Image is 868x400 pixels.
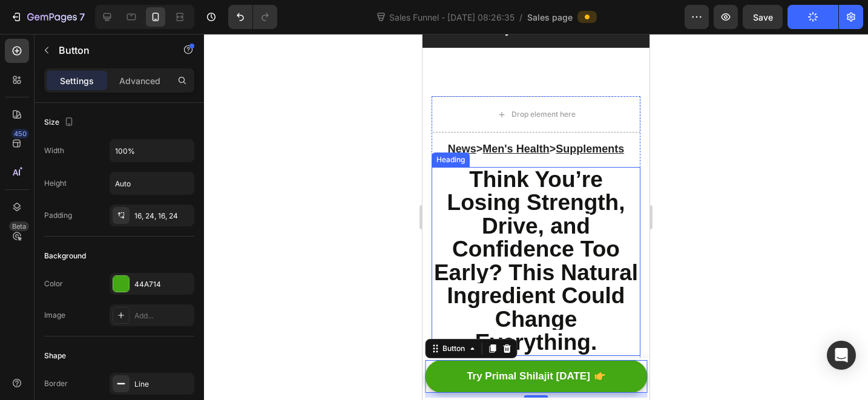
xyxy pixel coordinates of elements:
input: Auto [110,172,194,194]
p: Button [59,43,162,57]
span: / [519,11,522,24]
div: Size [44,114,76,131]
div: 16, 24, 16, 24 [134,211,191,221]
div: 44A714 [134,279,191,290]
div: Background [44,251,86,261]
p: 7 [79,10,85,24]
div: Add... [134,310,191,321]
input: Auto [110,140,194,162]
button: 7 [5,5,90,29]
div: Image [44,310,65,321]
div: Padding [44,210,72,221]
div: 450 [12,129,29,139]
div: Shape [44,350,66,361]
p: Advanced [119,74,160,87]
div: Open Intercom Messenger [827,341,856,370]
div: Border [44,378,68,389]
div: Width [44,145,64,156]
div: Color [44,278,63,289]
p: Settings [60,74,94,87]
iframe: Design area [422,34,649,400]
span: Save [753,12,773,22]
span: Sales Funnel - [DATE] 08:26:35 [387,11,517,24]
div: Beta [9,221,29,231]
div: Line [134,379,191,390]
div: Height [44,178,67,189]
div: Undo/Redo [228,5,277,29]
button: Save [743,5,783,29]
span: Sales page [527,11,573,24]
